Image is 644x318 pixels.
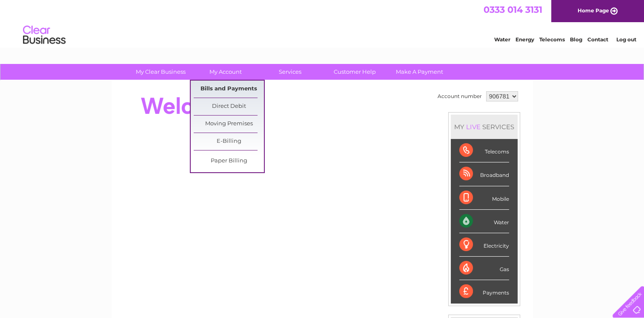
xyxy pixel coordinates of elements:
a: Energy [515,36,534,43]
a: Log out [616,36,636,43]
a: E-Billing [194,133,264,150]
a: Moving Premises [194,116,264,133]
div: Electricity [459,233,509,257]
div: Gas [459,257,509,280]
a: Contact [587,36,608,43]
a: Customer Help [320,64,390,80]
div: LIVE [464,123,482,131]
div: Water [459,210,509,233]
div: Telecoms [459,139,509,162]
a: 0333 014 3131 [484,4,542,15]
td: Account number [435,89,484,104]
a: Telecoms [539,36,565,43]
a: Direct Debit [194,98,264,115]
div: Broadband [459,162,509,186]
div: Clear Business is a trading name of Verastar Limited (registered in [GEOGRAPHIC_DATA] No. 3667643... [121,5,524,41]
a: Blog [570,36,582,43]
a: My Clear Business [126,64,196,80]
div: Payments [459,280,509,303]
img: logo.png [23,22,66,48]
div: Mobile [459,186,509,210]
a: Paper Billing [194,153,264,170]
a: Bills and Payments [194,81,264,98]
a: My Account [190,64,260,80]
a: Make A Payment [384,64,455,80]
a: Services [255,64,325,80]
a: Water [494,36,510,43]
div: MY SERVICES [451,115,518,139]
